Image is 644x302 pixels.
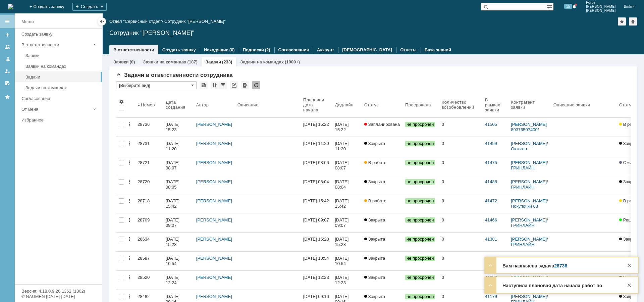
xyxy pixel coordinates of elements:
[485,97,500,112] div: В рамках заявки
[625,261,633,269] div: Закрыть
[21,289,95,293] div: Версия: 4.18.0.9.26.1362 (1362)
[303,141,329,146] div: [DATE] 11:20
[303,198,329,203] div: [DATE] 15:42
[25,64,98,69] div: Заявки на командах
[508,92,551,118] th: Контрагент заявки
[196,294,232,299] a: [PERSON_NAME]
[485,217,497,222] a: 41466
[25,53,98,58] div: Заявки
[113,47,154,52] a: В ответственности
[442,275,480,280] div: 0
[2,66,13,77] a: Мои заявки
[135,156,163,175] a: 28721
[335,198,350,209] div: [DATE] 15:42
[564,4,572,9] span: 15
[511,122,548,132] a: [PERSON_NAME] 89376507400
[335,256,350,266] div: [DATE] 10:54
[619,217,639,222] span: Решена
[402,233,439,251] a: не просрочен
[364,256,385,261] span: Закрыта
[554,263,567,268] a: 28736
[485,294,497,299] a: 41179
[332,137,361,156] a: [DATE] 11:20
[342,47,392,52] a: [DEMOGRAPHIC_DATA]
[278,47,309,52] a: Согласования
[119,99,124,104] span: Настройки
[196,237,232,242] a: [PERSON_NAME]
[439,92,482,118] th: Количество возобновлений
[402,252,439,270] a: не просрочен
[485,198,497,203] a: 41472
[442,179,480,185] div: 0
[204,47,228,52] a: Исходящие
[301,92,332,118] th: Плановая дата начала
[163,92,194,118] th: Дата создания
[511,217,547,222] a: [PERSON_NAME]
[166,122,181,132] div: [DATE] 15:23
[442,237,480,242] div: 0
[439,156,482,175] a: 0
[303,217,329,222] div: [DATE] 09:07
[439,175,482,194] a: 0
[25,74,98,80] div: Задачи
[405,141,435,146] span: не просрочен
[362,233,402,251] a: Закрыта
[486,281,494,289] div: Развернуть
[303,256,329,261] div: [DATE] 10:54
[127,275,132,280] div: Действия
[364,179,385,184] span: Закрыта
[364,102,379,107] div: Статус
[23,50,101,61] a: Заявки
[402,213,439,232] a: не просрочен
[303,179,329,184] div: [DATE] 08:04
[21,117,91,122] div: Избранное
[511,100,543,110] div: Контрагент заявки
[511,179,548,190] div: /
[303,237,329,242] div: [DATE] 15:28
[364,275,385,280] span: Закрыта
[303,160,329,165] div: [DATE] 08:06
[237,102,259,107] div: Описание
[362,213,402,232] a: Закрыта
[485,122,497,127] a: 41505
[364,217,385,222] span: Закрыта
[19,93,101,104] a: Согласования
[163,156,194,175] a: [DATE] 08:07
[138,122,160,127] div: 28736
[439,252,482,270] a: 0
[442,100,474,110] div: Количество возобновлений
[109,19,162,24] a: Отдел "Сервисный отдел"
[442,122,480,127] div: 0
[8,4,13,9] img: logo
[335,160,350,170] div: [DATE] 08:07
[553,102,590,107] div: Описание заявки
[511,242,534,247] a: ГРИНЛАЙН
[21,294,95,299] div: © NAUMEN [DATE]-[DATE]
[511,204,539,214] a: Покупочки 63 (НЕОСОФТ)
[485,237,497,242] a: 41381
[138,198,160,204] div: 28718
[301,213,332,232] a: [DATE] 09:07
[135,118,163,137] a: 28736
[138,294,160,299] div: 28482
[163,233,194,251] a: [DATE] 15:28
[98,17,106,26] div: Скрыть меню
[362,271,402,290] a: Закрыта
[619,198,641,203] span: В работе
[196,217,232,222] a: [PERSON_NAME]
[619,256,640,261] span: Закрыта
[511,165,534,170] a: ГРИНЛАЙН
[486,261,494,269] div: Развернуть
[196,198,232,203] a: [PERSON_NAME]
[511,198,547,203] a: [PERSON_NAME]
[402,137,439,156] a: не просрочен
[196,102,209,107] div: Автор
[405,294,435,299] span: не просрочен
[442,217,480,223] div: 0
[129,59,135,64] div: (0)
[332,175,361,194] a: [DATE] 08:04
[362,156,402,175] a: В работе
[163,175,194,194] a: [DATE] 08:05
[335,141,350,151] div: [DATE] 11:20
[303,275,329,280] div: [DATE] 12:23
